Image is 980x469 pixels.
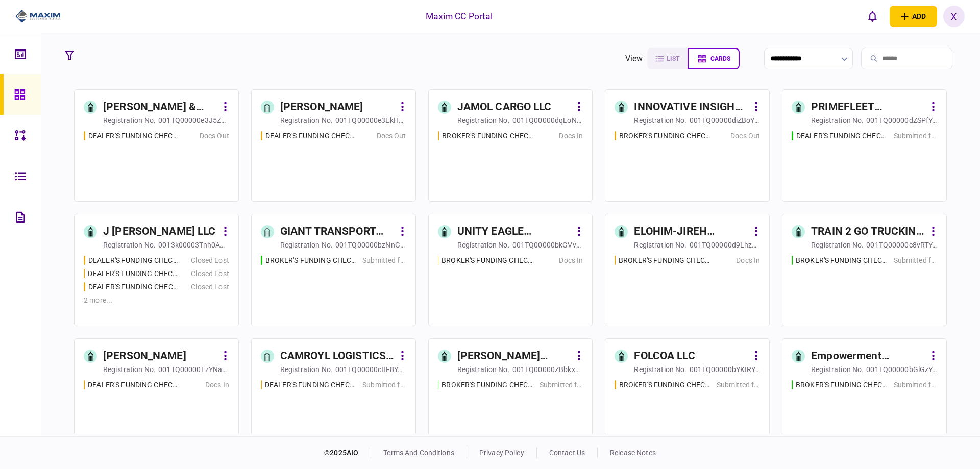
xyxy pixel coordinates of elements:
[426,10,493,23] div: Maxim CC Portal
[191,282,229,292] div: Closed Lost
[811,240,864,250] div: registration no.
[191,255,229,266] div: Closed Lost
[158,240,229,250] div: 0013k00003Tnh0AAAR
[324,448,371,458] div: © 2025 AIO
[730,131,760,141] div: Docs Out
[88,131,181,141] div: DEALER'S FUNDING CHECKLIST - EFA - MCC150025
[74,89,239,202] a: [PERSON_NAME] & [PERSON_NAME] ENTERPRISES LLCregistration no.001TQ00000e3J5ZYAUDEALER'S FUNDING C...
[796,380,889,390] div: BROKER'S FUNDING CHECKLIST - EFA - TR13155 Empowerment Logistics LLC
[251,338,416,451] a: CAMROYL LOGISTICS, LLCregistration no.001TQ00000cIIF8YAODEALER'S FUNDING CHECKLIST - EFA - TR1317...
[251,89,416,202] a: [PERSON_NAME]registration no.001TQ00000e3EkHYAUDEALER'S FUNDING CHECKLIST - EFA - MCC150030Docs Out
[191,268,229,279] div: Closed Lost
[690,115,761,126] div: 001TQ00000diZBoYAM
[335,364,406,375] div: 001TQ00000cIIF8YAO
[943,6,965,27] button: X
[84,295,229,306] div: 2 more ...
[634,99,748,115] div: INNOVATIVE INSIGHTS L.L.C.
[88,380,180,390] div: DEALER'S FUNDING CHECKLIST - EFA - tr13192 PREM SINGH
[619,255,712,266] div: BROKER'S FUNDING CHECKLIST - EFA - MCC150003 ELOHIM-JIREH TRANSPORT LLC
[88,282,180,292] div: DEALER'S FUNDING CHECKLIST - LEASE - Aug19
[335,115,406,126] div: 001TQ00000e3EkHYAU
[103,115,156,126] div: registration no.
[690,364,761,375] div: 001TQ00000bYKIRYA4
[559,131,583,141] div: Docs In
[782,89,947,202] a: PRIMEFLEET TRANSPORT LLCregistration no.001TQ00000dZSPfYAODEALER'S FUNDING CHECKLIST - EFA - MCC1...
[457,99,552,115] div: JAMOL CARGO LLC
[862,6,884,27] button: open notifications list
[549,449,585,457] a: contact us
[457,348,572,364] div: [PERSON_NAME] ENTERPRISE LLC
[782,338,947,451] a: Empowerment Logistics LLCregistration no.001TQ00000bGlGzYAKBROKER'S FUNDING CHECKLIST - EFA - TR1...
[710,55,730,62] span: cards
[103,99,217,115] div: [PERSON_NAME] & [PERSON_NAME] ENTERPRISES LLC
[280,364,333,375] div: registration no.
[512,115,583,126] div: 001TQ00000dqLoNYAU
[251,214,416,326] a: GIANT TRANSPORT LLCregistration no.001TQ00000bzNnGYAUBROKER'S FUNDING CHECKLIST - EFA - MCC150007...
[205,380,229,390] div: Docs In
[442,255,534,266] div: BROKER'S FUNDING CHECKLIST - LEASE - MCC150005 UNITY EAGLE TRANSPORTATION
[811,224,925,240] div: TRAIN 2 GO TRUCKING LLC
[866,115,937,126] div: 001TQ00000dZSPfYAO
[647,48,688,69] button: list
[103,240,156,250] div: registration no.
[15,9,61,24] img: client company logo
[796,255,889,266] div: BROKER'S FUNDING CHECKLIST - EFA - TR13171 TRAIN 2 GO TRUCKING LLC
[866,240,937,250] div: 001TQ00000c8vRTYAY
[634,224,748,240] div: ELOHIM-JIREH TRANSPORT LLC
[88,255,181,266] div: DEALER'S FUNDING CHECKLIST - LEASE - TR1499
[736,255,760,266] div: Docs In
[280,115,333,126] div: registration no.
[335,240,406,250] div: 001TQ00000bzNnGYAU
[690,240,761,250] div: 001TQ00000d9LhzYAE
[894,255,937,266] div: Submitted for Funding
[811,364,864,375] div: registration no.
[634,115,687,126] div: registration no.
[610,449,656,457] a: release notes
[103,364,156,375] div: registration no.
[428,89,593,202] a: JAMOL CARGO LLCregistration no.001TQ00000dqLoNYAUBROKER'S FUNDING CHECKLIST - EFA - MCC150026Docs In
[377,131,406,141] div: Docs Out
[362,255,406,266] div: Submitted for Funding
[605,89,770,202] a: INNOVATIVE INSIGHTS L.L.C.registration no.001TQ00000diZBoYAMBROKER'S FUNDING CHECKLIST - EFA - MC...
[634,348,695,364] div: FOLCOA LLC
[605,214,770,326] a: ELOHIM-JIREH TRANSPORT LLCregistration no.001TQ00000d9LhzYAEBROKER'S FUNDING CHECKLIST - EFA - MC...
[559,255,583,266] div: Docs In
[265,380,357,390] div: DEALER'S FUNDING CHECKLIST - EFA - TR13176 CHRISTOPHER A WALLS
[265,255,358,266] div: BROKER'S FUNDING CHECKLIST - EFA - MCC150007
[717,380,760,390] div: Submitted for Funding
[605,338,770,451] a: FOLCOA LLCregistration no.001TQ00000bYKIRYA4BROKER'S FUNDING CHECKLIST - EFA - TR13148 FOLCOA LLC...
[479,449,524,457] a: privacy policy
[890,6,937,27] button: open adding identity options
[280,224,395,240] div: GIANT TRANSPORT LLC
[866,364,937,375] div: 001TQ00000bGlGzYAK
[811,348,925,364] div: Empowerment Logistics LLC
[428,338,593,451] a: [PERSON_NAME] ENTERPRISE LLCregistration no.001TQ00000ZBbkxYADBROKER'S FUNDING CHECKLIST - EFA - ...
[103,224,216,240] div: J [PERSON_NAME] LLC
[74,214,239,326] a: J [PERSON_NAME] LLCregistration no.0013k00003Tnh0AAARDEALER'S FUNDING CHECKLIST - LEASE - TR1499C...
[200,131,229,141] div: Docs Out
[74,338,239,451] a: [PERSON_NAME]registration no.001TQ00000TzYNaYANDEALER'S FUNDING CHECKLIST - EFA - tr13192 PREM SI...
[811,99,925,115] div: PRIMEFLEET TRANSPORT LLC
[457,224,572,240] div: UNITY EAGLE TRANSPORTATION CORP
[442,380,534,390] div: BROKER'S FUNDING CHECKLIST - EFA - TR13180 KELLOGG ENTERPRISE LLC
[265,131,358,141] div: DEALER'S FUNDING CHECKLIST - EFA - MCC150030
[280,99,363,115] div: [PERSON_NAME]
[88,268,180,279] div: DEALER'S FUNDING CHECKLIST - LEASE - TEST ACCOUNT
[688,48,740,69] button: cards
[634,240,687,250] div: registration no.
[782,214,947,326] a: TRAIN 2 GO TRUCKING LLCregistration no.001TQ00000c8vRTYAYBROKER'S FUNDING CHECKLIST - EFA - TR131...
[280,240,333,250] div: registration no.
[667,55,679,62] span: list
[103,348,186,364] div: [PERSON_NAME]
[619,380,712,390] div: BROKER'S FUNDING CHECKLIST - EFA - TR13148 FOLCOA LLC
[625,53,643,65] div: view
[457,115,510,126] div: registration no.
[442,131,534,141] div: BROKER'S FUNDING CHECKLIST - EFA - MCC150026
[894,380,937,390] div: Submitted for Funding
[512,240,583,250] div: 001TQ00000bkGVvYAM
[280,348,395,364] div: CAMROYL LOGISTICS, LLC
[457,364,510,375] div: registration no.
[634,364,687,375] div: registration no.
[428,214,593,326] a: UNITY EAGLE TRANSPORTATION CORPregistration no.001TQ00000bkGVvYAMBROKER'S FUNDING CHECKLIST - LEA...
